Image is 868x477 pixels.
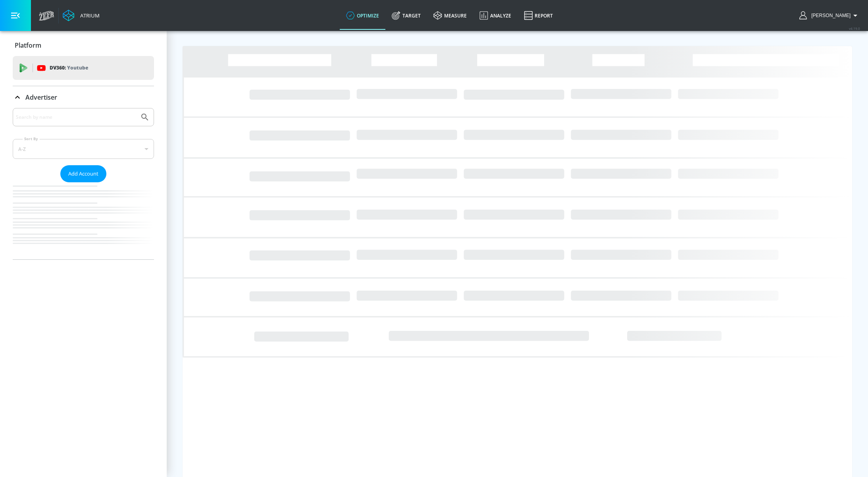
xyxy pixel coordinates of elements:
[15,41,41,50] p: Platform
[50,64,88,72] p: DV360:
[13,182,154,259] nav: list of Advertiser
[849,26,860,31] span: v 4.19.0
[60,165,106,182] button: Add Account
[67,64,88,72] p: Youtube
[473,1,518,30] a: Analyze
[13,86,154,108] div: Advertiser
[385,1,427,30] a: Target
[13,56,154,80] div: DV360: Youtube
[63,10,100,21] a: Atrium
[16,112,136,122] input: Search by name
[13,139,154,159] div: A-Z
[808,13,851,18] span: login as: lekhraj.bhadava@zefr.com
[23,136,40,141] label: Sort By
[799,11,860,20] button: [PERSON_NAME]
[13,108,154,259] div: Advertiser
[68,169,98,178] span: Add Account
[77,12,100,19] div: Atrium
[25,93,57,102] p: Advertiser
[340,1,385,30] a: optimize
[13,34,154,56] div: Platform
[427,1,473,30] a: measure
[518,1,559,30] a: Report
